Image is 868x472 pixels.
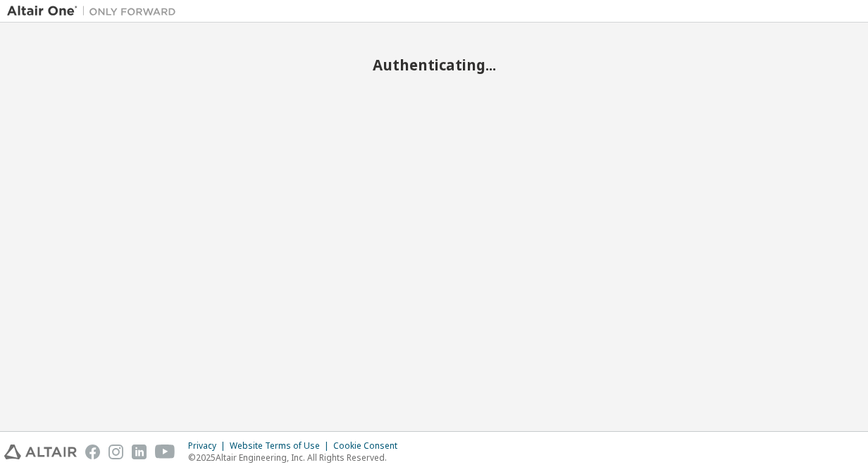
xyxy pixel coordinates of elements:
[108,445,123,459] img: instagram.svg
[7,4,183,18] img: Altair One
[132,445,147,459] img: linkedin.svg
[188,440,230,452] div: Privacy
[333,440,406,452] div: Cookie Consent
[230,440,333,452] div: Website Terms of Use
[85,445,100,459] img: facebook.svg
[4,445,77,459] img: altair_logo.svg
[7,56,861,74] h2: Authenticating...
[188,452,406,464] p: © 2025 Altair Engineering, Inc. All Rights Reserved.
[155,445,175,459] img: youtube.svg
